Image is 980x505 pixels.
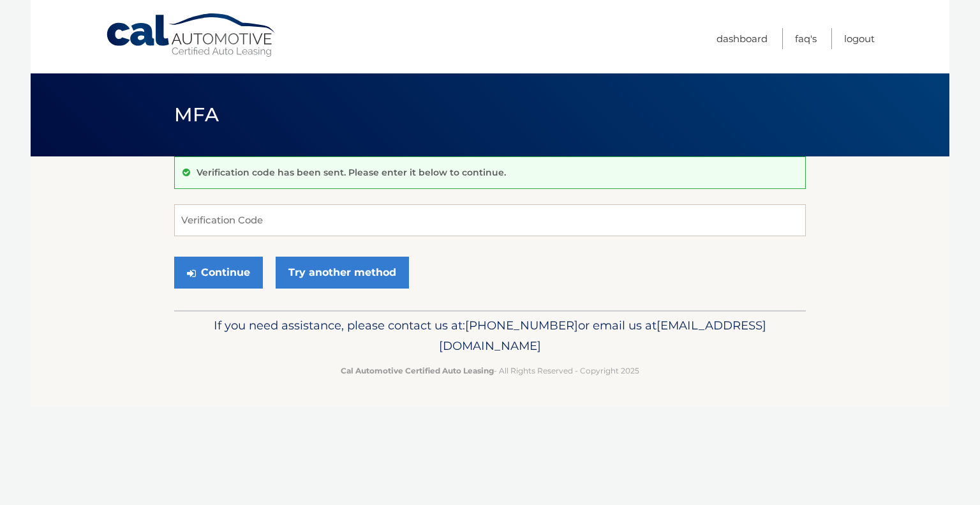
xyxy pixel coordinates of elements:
[174,257,263,289] button: Continue
[795,28,817,49] a: FAQ's
[276,257,409,289] a: Try another method
[174,103,219,126] span: MFA
[465,318,578,333] span: [PHONE_NUMBER]
[197,167,506,178] p: Verification code has been sent. Please enter it below to continue.
[439,318,766,353] span: [EMAIL_ADDRESS][DOMAIN_NAME]
[182,364,798,377] p: - All Rights Reserved - Copyright 2025
[174,204,806,236] input: Verification Code
[716,28,768,49] a: Dashboard
[182,315,798,356] p: If you need assistance, please contact us at: or email us at
[844,28,875,49] a: Logout
[341,366,494,375] strong: Cal Automotive Certified Auto Leasing
[105,13,278,58] a: Cal Automotive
